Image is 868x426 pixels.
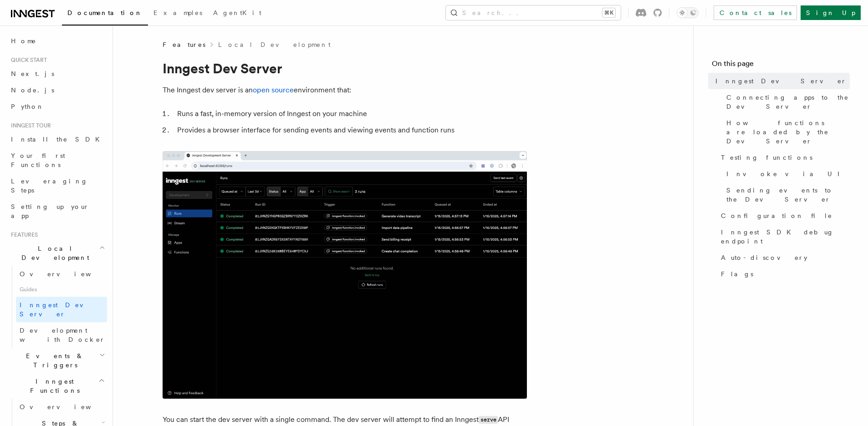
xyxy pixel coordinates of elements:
span: How functions are loaded by the Dev Server [726,118,850,146]
h4: On this page [712,58,850,73]
kbd: ⌘K [602,8,615,17]
a: Inngest SDK debug endpoint [717,224,850,249]
span: Setting up your app [11,203,89,219]
button: Toggle dark mode [677,7,699,18]
a: open source [253,86,294,94]
span: Testing functions [721,153,812,162]
span: Features [163,40,205,49]
span: Development with Docker [20,327,105,343]
span: Overview [20,403,113,411]
code: serve [479,416,498,424]
a: Examples [148,3,208,25]
a: Overview [16,399,107,415]
button: Local Development [7,240,107,266]
a: Connecting apps to the Dev Server [723,89,850,115]
span: Auto-discovery [721,253,807,262]
a: Inngest Dev Server [16,297,107,322]
a: Auto-discovery [717,249,850,266]
span: Events & Triggers [7,351,99,370]
span: Inngest tour [7,122,51,129]
span: Configuration file [721,211,832,220]
a: Leveraging Steps [7,173,107,198]
span: Features [7,231,38,238]
span: Inngest SDK debug endpoint [721,228,850,246]
span: Inngest Dev Server [20,301,97,318]
a: Development with Docker [16,322,107,348]
a: How functions are loaded by the Dev Server [723,115,850,149]
span: Leveraging Steps [11,177,88,194]
a: Inngest Dev Server [712,73,850,89]
span: Python [11,103,44,110]
li: Provides a browser interface for sending events and viewing events and function runs [174,124,527,137]
a: Testing functions [717,149,850,166]
a: Flags [717,266,850,282]
span: Guides [16,282,107,297]
span: Local Development [7,244,99,262]
a: Next.js [7,66,107,82]
span: Flags [721,269,753,279]
img: Dev Server Demo [163,151,527,399]
button: Events & Triggers [7,348,107,373]
div: Local Development [7,266,107,348]
span: Documentation [67,9,143,16]
button: Inngest Functions [7,373,107,399]
span: Invoke via UI [726,169,848,178]
span: Connecting apps to the Dev Server [726,93,850,111]
span: Overview [20,270,113,278]
a: Node.js [7,82,107,98]
span: Sending events to the Dev Server [726,186,850,204]
a: Invoke via UI [723,166,850,182]
span: Install the SDK [11,136,105,143]
a: Configuration file [717,208,850,224]
a: Sending events to the Dev Server [723,182,850,208]
a: Your first Functions [7,147,107,173]
span: Your first Functions [11,152,65,168]
a: Sign Up [801,5,861,20]
span: Next.js [11,70,54,77]
span: Inngest Functions [7,377,98,395]
a: Overview [16,266,107,282]
li: Runs a fast, in-memory version of Inngest on your machine [174,107,527,120]
button: Search...⌘K [446,5,621,20]
span: Node.js [11,86,54,94]
h1: Inngest Dev Server [163,60,527,76]
a: Install the SDK [7,131,107,147]
a: Home [7,33,107,49]
span: Examples [153,9,202,16]
a: AgentKit [208,3,267,25]
a: Contact sales [714,5,797,20]
a: Python [7,98,107,115]
span: AgentKit [213,9,261,16]
a: Local Development [218,40,331,49]
a: Setting up your app [7,198,107,224]
span: Quick start [7,56,47,64]
a: Documentation [62,3,148,25]
span: Inngest Dev Server [715,76,847,86]
p: The Inngest dev server is an environment that: [163,84,527,96]
span: Home [11,36,36,46]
